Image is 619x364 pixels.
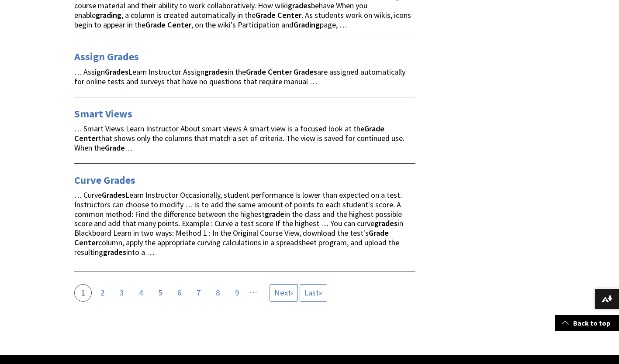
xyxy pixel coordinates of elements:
strong: Grade [246,67,266,77]
span: … Smart Views Learn Instructor About smart views A smart view is a focused look at the that shows... [74,124,405,153]
strong: Grade [369,228,389,238]
a: 7 [190,284,207,302]
span: Last [304,288,319,298]
span: … Curve Learn Instructor Occasionally, student performance is lower than expected on a test. Inst... [74,190,403,257]
a: 3 [113,284,130,302]
a: 4 [132,284,149,302]
li: … [249,285,257,297]
strong: grade [265,209,284,219]
a: Smart Views [74,107,132,121]
span: » [304,288,322,298]
strong: Grade [256,10,276,20]
strong: Center [167,20,191,30]
strong: Grades [294,67,317,77]
strong: grades [204,67,228,77]
strong: Grading [294,20,320,30]
a: Back to top [555,315,619,331]
strong: Grade [364,124,384,134]
span: › [274,288,293,298]
span: … Assign Learn Instructor Assign in the are assigned automatically for online tests and surveys t... [74,67,405,86]
strong: Center [74,133,98,143]
a: Curve Grades [74,173,135,187]
strong: Center [277,10,301,20]
strong: grades [288,0,311,10]
a: 5 [151,284,169,302]
a: 2 [93,284,111,302]
strong: Grades [102,190,125,200]
a: 9 [228,284,246,302]
a: 1 [74,284,92,302]
strong: grades [374,218,398,228]
strong: Center [74,237,98,247]
span: Next [274,288,291,298]
strong: grades [103,247,126,257]
a: Assign Grades [74,50,139,64]
strong: Grade [145,20,166,30]
a: 8 [209,284,226,302]
strong: Grade [105,143,125,153]
strong: Grades [105,67,128,77]
a: 6 [170,284,188,302]
strong: Center [268,67,292,77]
strong: grading [96,10,121,20]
